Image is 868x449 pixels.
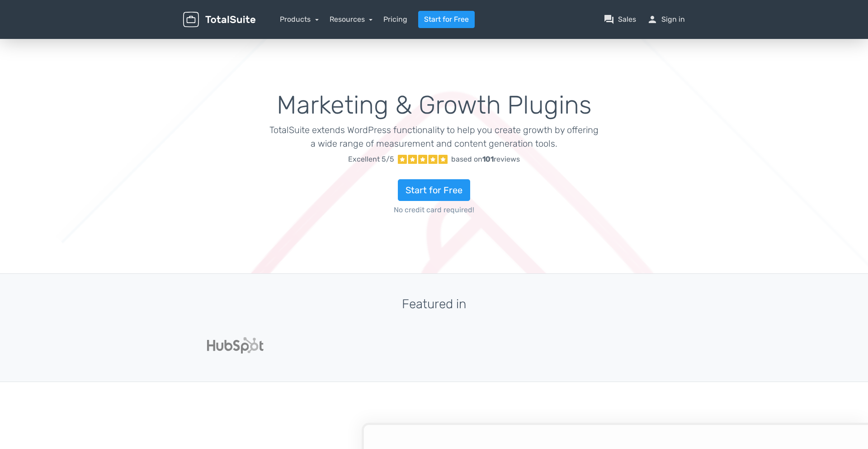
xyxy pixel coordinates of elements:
div: based on reviews [451,154,520,165]
strong: 101 [482,155,494,163]
a: Start for Free [418,11,475,28]
a: Pricing [383,14,407,25]
a: Resources [330,15,373,24]
span: question_answer [604,14,614,25]
a: personSign in [647,14,685,25]
a: Products [280,15,319,24]
p: TotalSuite extends WordPress functionality to help you create growth by offering a wide range of ... [269,123,599,150]
img: Hubspot [207,337,264,353]
span: Excellent 5/5 [348,154,394,165]
a: Start for Free [398,179,470,201]
a: Excellent 5/5 based on101reviews [269,150,599,168]
a: question_answerSales [604,14,636,25]
h3: Featured in [183,297,685,311]
span: No credit card required! [269,205,599,215]
h1: Marketing & Growth Plugins [269,91,599,119]
span: person [647,14,658,25]
img: TotalSuite for WordPress [183,12,255,28]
